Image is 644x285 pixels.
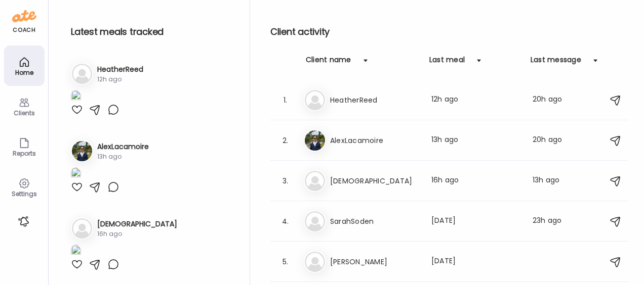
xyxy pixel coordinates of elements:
[97,64,143,75] h3: HeatherReed
[306,55,351,71] div: Client name
[429,55,465,71] div: Last meal
[279,175,292,187] div: 3.
[6,110,43,116] div: Clients
[330,94,419,106] h3: HeatherReed
[533,134,572,147] div: 20h ago
[71,24,233,39] h2: Latest meals tracked
[533,175,572,187] div: 13h ago
[431,256,520,268] div: [DATE]
[72,64,92,84] img: bg-avatar-default.svg
[6,69,43,76] div: Home
[305,252,325,272] img: bg-avatar-default.svg
[279,94,292,106] div: 1.
[533,94,572,106] div: 20h ago
[97,152,149,161] div: 13h ago
[97,229,177,239] div: 16h ago
[6,191,43,197] div: Settings
[305,130,325,151] img: avatars%2FNnxwDBmdkOeK1NT09WytNoFynC73
[71,167,81,181] img: images%2FNnxwDBmdkOeK1NT09WytNoFynC73%2FwJ5obPYWrlfrao9xe4Bl%2FhTfOc9WIaDP1PzCEAgP0_1080
[279,215,292,227] div: 4.
[431,134,520,147] div: 13h ago
[6,150,43,157] div: Reports
[279,134,292,147] div: 2.
[305,171,325,191] img: bg-avatar-default.svg
[531,55,581,71] div: Last message
[431,94,520,106] div: 12h ago
[71,245,81,258] img: images%2FqrtQFvNB0bQbA83e6r25zfxdjog1%2FFUHhDWz5lHi4Y0xf1CGg%2F6CeeoWIGwj74TiIijOIl_1080
[431,175,520,187] div: 16h ago
[72,218,92,239] img: bg-avatar-default.svg
[330,215,419,227] h3: SarahSoden
[305,90,325,110] img: bg-avatar-default.svg
[97,219,177,229] h3: [DEMOGRAPHIC_DATA]
[12,8,36,24] img: ate
[71,90,81,104] img: images%2FGK7qfjM1zhhGpI1CHCkAp4ZOdkg1%2FAbi2PgTsHstnf4T27Eoj%2F1qtu29OVx9TzAslJUIeA_1080
[330,134,419,147] h3: AlexLacamoire
[270,24,628,39] h2: Client activity
[279,256,292,268] div: 5.
[97,75,143,84] div: 12h ago
[330,256,419,268] h3: [PERSON_NAME]
[533,215,572,227] div: 23h ago
[13,26,35,34] div: coach
[305,211,325,231] img: bg-avatar-default.svg
[330,175,419,187] h3: [DEMOGRAPHIC_DATA]
[431,215,520,227] div: [DATE]
[97,141,149,152] h3: AlexLacamoire
[72,141,92,161] img: avatars%2FNnxwDBmdkOeK1NT09WytNoFynC73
